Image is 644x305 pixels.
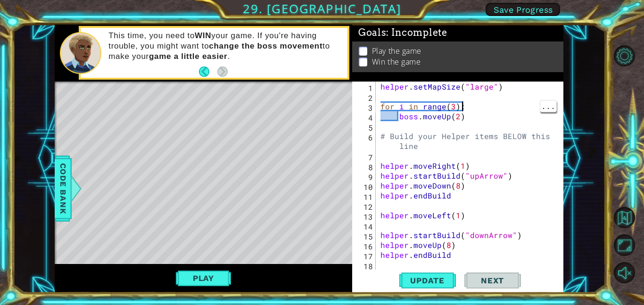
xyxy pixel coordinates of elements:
div: 18 [354,261,376,271]
span: Goals [358,27,447,39]
span: Next [471,276,513,285]
button: Back [199,66,217,77]
span: Code Bank [56,160,71,217]
span: ... [540,100,556,112]
span: : Incomplete [386,27,447,38]
button: Play [176,269,231,287]
div: 9 [354,172,376,182]
p: Play the game [372,46,421,56]
div: 1 [354,83,376,93]
strong: WIN [195,31,211,40]
div: 10 [354,182,376,192]
div: 5 [354,123,376,132]
div: 16 [354,241,376,251]
div: 4 [354,113,376,123]
div: 2 [354,93,376,103]
div: 14 [354,222,376,231]
button: Update [399,270,456,291]
button: Save Progress [486,3,560,16]
p: This time, you need to your game. If you're having trouble, you might want to to make your . [108,31,340,62]
button: Level Options [614,45,635,66]
span: Save Progress [494,5,553,15]
button: Next [217,66,228,77]
div: 15 [354,231,376,241]
div: 3 [354,103,376,113]
a: Back to Map [615,204,644,231]
strong: change the boss movement [209,41,322,50]
div: 17 [354,251,376,261]
div: 11 [354,192,376,202]
button: Next [464,270,521,291]
button: Back to Map [614,207,635,228]
button: Unmute [614,262,635,283]
strong: game a little easier [149,52,227,61]
span: Update [401,276,454,285]
div: 8 [354,162,376,172]
p: Win the game [372,57,421,67]
div: 12 [354,202,376,212]
button: Maximize Browser [614,234,635,256]
div: 13 [354,212,376,222]
div: 6 [354,132,376,152]
div: 7 [354,152,376,162]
